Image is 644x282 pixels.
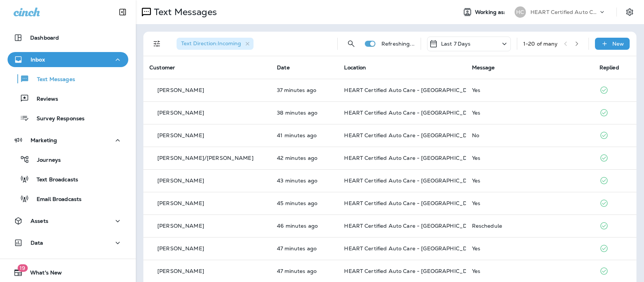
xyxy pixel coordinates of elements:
[149,64,175,71] span: Customer
[472,268,587,274] div: Yes
[157,268,204,274] p: [PERSON_NAME]
[277,87,332,93] p: Aug 19, 2025 09:16 AM
[472,87,587,93] div: Yes
[181,40,241,47] span: Text Direction : Incoming
[8,71,128,87] button: Text Messages
[31,240,43,246] p: Data
[277,178,332,184] p: Aug 19, 2025 09:10 AM
[472,110,587,116] div: Yes
[157,178,204,184] p: [PERSON_NAME]
[8,90,128,106] button: Reviews
[472,64,495,71] span: Message
[31,218,48,224] p: Assets
[277,155,332,161] p: Aug 19, 2025 09:11 AM
[112,5,133,20] button: Collapse Sidebar
[151,6,217,18] p: Text Messages
[23,270,62,279] span: What's New
[277,132,332,138] p: Aug 19, 2025 09:12 AM
[523,41,558,47] div: 1 - 20 of many
[8,171,128,187] button: Text Broadcasts
[30,35,59,41] p: Dashboard
[344,222,480,229] span: HEART Certified Auto Care - [GEOGRAPHIC_DATA]
[8,110,128,126] button: Survey Responses
[472,178,587,184] div: Yes
[277,110,332,116] p: Aug 19, 2025 09:14 AM
[344,268,480,274] span: HEART Certified Auto Care - [GEOGRAPHIC_DATA]
[623,5,636,19] button: Settings
[17,264,28,272] span: 19
[344,36,359,51] button: Search Messages
[29,176,78,184] p: Text Broadcasts
[8,235,128,250] button: Data
[344,177,480,184] span: HEART Certified Auto Care - [GEOGRAPHIC_DATA]
[381,41,415,47] p: Refreshing...
[29,115,85,123] p: Survey Responses
[8,152,128,167] button: Journeys
[475,9,507,15] span: Working as:
[344,132,480,139] span: HEART Certified Auto Care - [GEOGRAPHIC_DATA]
[177,38,254,50] div: Text Direction:Incoming
[277,64,290,71] span: Date
[8,30,128,45] button: Dashboard
[344,200,480,207] span: HEART Certified Auto Care - [GEOGRAPHIC_DATA]
[599,64,619,71] span: Replied
[8,213,128,228] button: Assets
[344,155,480,161] span: HEART Certified Auto Care - [GEOGRAPHIC_DATA]
[344,64,366,71] span: Location
[515,6,526,18] div: HC
[29,196,81,203] p: Email Broadcasts
[472,155,587,161] div: Yes
[277,223,332,229] p: Aug 19, 2025 09:07 AM
[157,110,204,116] p: [PERSON_NAME]
[472,200,587,206] div: Yes
[31,57,45,63] p: Inbox
[8,133,128,148] button: Marketing
[344,245,480,252] span: HEART Certified Auto Care - [GEOGRAPHIC_DATA]
[277,268,332,274] p: Aug 19, 2025 09:06 AM
[157,132,204,138] p: [PERSON_NAME]
[8,191,128,207] button: Email Broadcasts
[157,87,204,93] p: [PERSON_NAME]
[277,245,332,251] p: Aug 19, 2025 09:06 AM
[530,9,598,15] p: HEART Certified Auto Care
[277,200,332,206] p: Aug 19, 2025 09:07 AM
[29,76,75,83] p: Text Messages
[612,41,624,47] p: New
[472,132,587,138] div: No
[472,223,587,229] div: Reschedule
[29,157,61,164] p: Journeys
[31,137,57,143] p: Marketing
[157,155,254,161] p: [PERSON_NAME]/[PERSON_NAME]
[344,87,480,93] span: HEART Certified Auto Care - [GEOGRAPHIC_DATA]
[472,245,587,251] div: Yes
[149,36,164,51] button: Filters
[157,245,204,251] p: [PERSON_NAME]
[8,52,128,67] button: Inbox
[8,265,128,280] button: 19What's New
[157,223,204,229] p: [PERSON_NAME]
[29,96,58,103] p: Reviews
[344,109,480,116] span: HEART Certified Auto Care - [GEOGRAPHIC_DATA]
[441,41,471,47] p: Last 7 Days
[157,200,204,206] p: [PERSON_NAME]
